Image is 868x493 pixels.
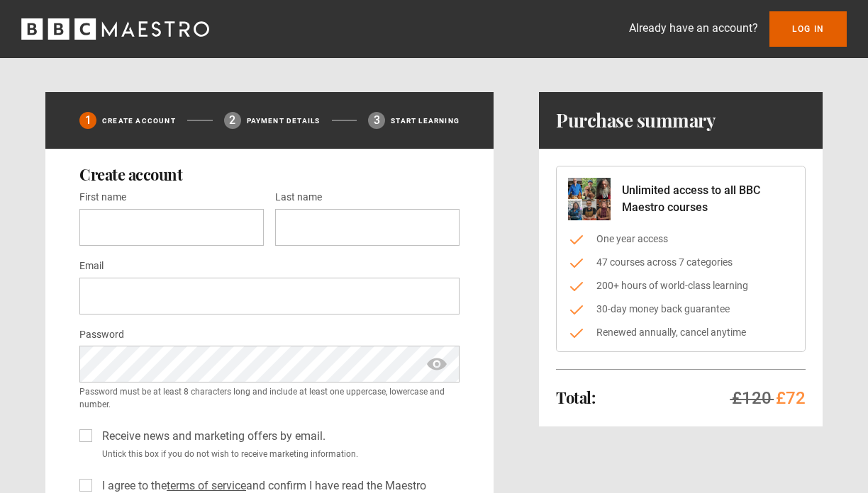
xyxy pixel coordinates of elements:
li: One year access [568,232,794,246]
li: Renewed annually, cancel anytime [568,325,794,340]
div: 1 [79,112,96,129]
li: 47 courses across 7 categories [568,255,794,270]
small: Password must be at least 8 characters long and include at least one uppercase, lowercase and num... [79,385,460,411]
h1: Purchase summary [556,109,716,132]
span: £120 [732,388,772,408]
label: First name [79,189,126,206]
li: 30-day money back guarantee [568,302,794,317]
p: Already have an account? [629,20,758,37]
label: Password [79,327,124,344]
label: Email [79,258,104,275]
li: 200+ hours of world-class learning [568,278,794,293]
div: 3 [368,112,385,129]
a: terms of service [167,479,246,492]
svg: BBC Maestro [21,18,209,40]
h2: Total: [556,389,595,406]
span: show password [425,346,448,382]
div: 2 [224,112,241,129]
p: Payment details [247,115,321,126]
a: Log In [769,11,847,47]
span: £72 [776,388,806,408]
p: Unlimited access to all BBC Maestro courses [622,182,794,216]
label: Last name [275,189,322,206]
p: Start learning [391,115,460,126]
p: Create Account [102,115,176,126]
small: Untick this box if you do not wish to receive marketing information. [96,448,460,460]
h2: Create account [79,166,460,183]
label: Receive news and marketing offers by email. [96,428,325,445]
